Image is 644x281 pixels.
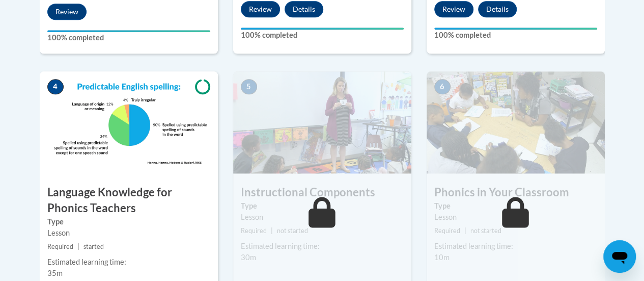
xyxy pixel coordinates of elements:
span: 10m [434,253,450,262]
div: Lesson [47,227,210,239]
span: 35m [47,269,63,277]
h3: Instructional Components [233,185,411,200]
span: | [77,243,79,250]
div: Lesson [434,212,597,223]
button: Details [285,1,323,17]
h3: Language Knowledge for Phonics Teachers [40,185,218,216]
h3: Phonics in Your Classroom [427,185,605,200]
img: Course Image [427,71,605,173]
span: | [464,227,466,235]
span: Required [47,243,73,250]
span: started [83,243,104,250]
div: Estimated learning time: [434,241,597,252]
span: 5 [241,79,257,94]
label: Type [241,200,404,212]
span: not started [470,227,501,235]
img: Course Image [233,71,411,173]
div: Your progress [241,28,404,30]
div: Your progress [434,28,597,30]
label: 100% completed [47,32,210,43]
span: not started [277,227,308,235]
button: Review [241,1,280,17]
label: 100% completed [434,30,597,41]
div: Estimated learning time: [241,241,404,252]
label: Type [47,216,210,227]
span: 30m [241,253,256,262]
label: Type [434,200,597,212]
iframe: Button to launch messaging window [603,240,636,273]
button: Review [434,1,473,17]
img: Course Image [40,71,218,173]
span: Required [434,227,460,235]
div: Lesson [241,212,404,223]
span: | [271,227,273,235]
button: Review [47,4,87,20]
div: Your progress [47,30,210,32]
label: 100% completed [241,30,404,41]
div: Estimated learning time: [47,257,210,268]
span: 6 [434,79,451,94]
span: 4 [47,79,64,94]
button: Details [478,1,517,17]
span: Required [241,227,267,235]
